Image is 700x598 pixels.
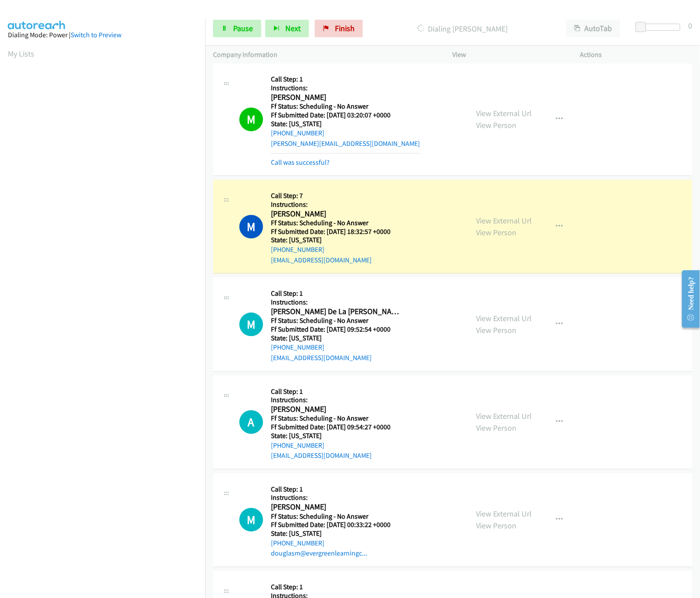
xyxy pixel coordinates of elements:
h5: Call Step: 7 [271,192,402,201]
a: View Person [476,120,517,131]
div: 0 [688,20,692,32]
h1: M [239,108,263,131]
div: The call is yet to be attempted [239,410,263,434]
a: View External Url [476,216,532,226]
a: View External Url [476,509,532,519]
div: Delay between calls (in seconds) [640,24,680,31]
h5: Call Step: 1 [271,388,402,396]
a: View External Url [476,411,532,421]
h5: Ff Submitted Date: [DATE] 00:33:22 +0000 [271,521,402,530]
div: Dialing Mode: Power | [8,30,197,40]
h5: Call Step: 1 [271,485,402,494]
h2: [PERSON_NAME] [271,93,402,103]
p: View [453,50,565,60]
h5: Instructions: [271,84,420,93]
a: View Person [476,423,517,433]
span: Next [285,23,301,33]
h2: [PERSON_NAME] [271,502,402,513]
h5: Ff Status: Scheduling - No Answer [271,513,402,521]
a: [EMAIL_ADDRESS][DOMAIN_NAME] [271,354,372,362]
h5: Call Step: 1 [271,583,402,592]
h5: Call Step: 1 [271,290,402,298]
a: Call was successful? [271,159,330,167]
button: AutoTab [566,20,620,37]
span: Finish [335,23,355,33]
a: Pause [213,20,261,37]
h1: M [239,215,263,239]
a: [PHONE_NUMBER] [271,343,324,352]
a: [PHONE_NUMBER] [271,129,324,138]
h5: Ff Status: Scheduling - No Answer [271,414,402,423]
a: [EMAIL_ADDRESS][DOMAIN_NAME] [271,256,372,265]
h5: State: [US_STATE] [271,530,402,538]
h2: [PERSON_NAME] [271,209,402,219]
a: View External Url [476,109,532,119]
span: Pause [233,23,253,33]
h5: Ff Status: Scheduling - No Answer [271,317,402,326]
div: The call is yet to be attempted [239,508,263,532]
a: [PHONE_NUMBER] [271,246,324,254]
h5: State: [US_STATE] [271,236,402,245]
h1: M [239,313,263,336]
h1: A [239,410,263,434]
h5: Instructions: [271,494,402,502]
h5: Ff Submitted Date: [DATE] 03:20:07 +0000 [271,111,420,120]
a: View External Url [476,314,532,324]
a: [EMAIL_ADDRESS][DOMAIN_NAME] [271,452,372,460]
a: My Lists [8,49,34,59]
a: douglasm@evergreenlearningc... [271,549,367,558]
iframe: Resource Center [675,264,700,334]
h5: Ff Submitted Date: [DATE] 09:52:54 +0000 [271,326,402,334]
h5: Instructions: [271,396,402,405]
h5: State: [US_STATE] [271,334,402,343]
p: Company Information [213,50,437,60]
h5: Ff Submitted Date: [DATE] 09:54:27 +0000 [271,423,402,432]
button: Next [265,20,309,37]
h5: Ff Status: Scheduling - No Answer [271,103,420,111]
a: View Person [476,228,517,238]
h5: Ff Status: Scheduling - No Answer [271,219,402,228]
a: Finish [315,20,363,37]
h5: Call Step: 1 [271,75,420,84]
a: View Person [476,521,517,531]
h5: Ff Submitted Date: [DATE] 18:32:57 +0000 [271,228,402,237]
h2: [PERSON_NAME] De La [PERSON_NAME] [271,307,402,317]
h5: Instructions: [271,298,402,307]
h5: State: [US_STATE] [271,120,420,129]
h1: M [239,508,263,532]
h5: Instructions: [271,201,402,209]
iframe: Dialpad [8,67,205,484]
div: The call is yet to be attempted [239,313,263,336]
h5: State: [US_STATE] [271,432,402,441]
a: View Person [476,326,517,336]
a: Switch to Preview [71,31,121,39]
h2: [PERSON_NAME] [271,405,402,415]
a: [PHONE_NUMBER] [271,539,324,548]
a: [PERSON_NAME][EMAIL_ADDRESS][DOMAIN_NAME] [271,140,420,148]
p: Actions [580,50,692,60]
a: [PHONE_NUMBER] [271,442,324,450]
p: Dialing [PERSON_NAME] [375,23,550,35]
